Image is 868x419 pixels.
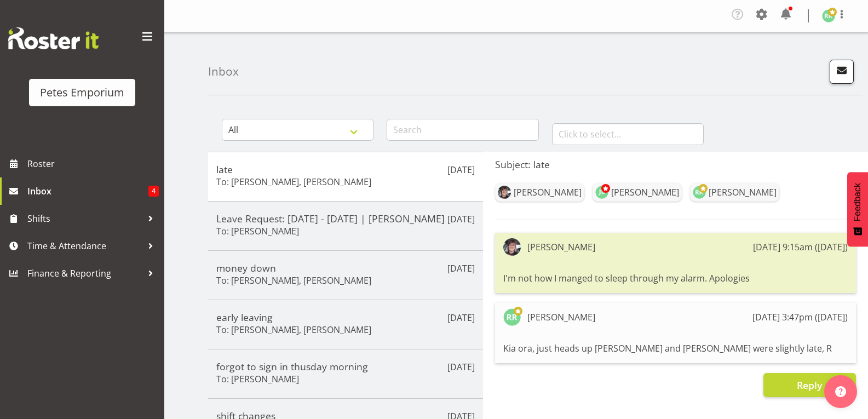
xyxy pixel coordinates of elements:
[216,262,475,274] h5: money down
[611,186,679,199] div: [PERSON_NAME]
[797,378,822,392] span: Reply
[527,311,595,324] div: [PERSON_NAME]
[693,186,706,199] img: ruth-robertson-taylor722.jpg
[216,324,371,335] h6: To: [PERSON_NAME], [PERSON_NAME]
[552,123,704,145] input: Click to select...
[709,186,777,199] div: [PERSON_NAME]
[27,238,142,254] span: Time & Attendance
[216,176,371,187] h6: To: [PERSON_NAME], [PERSON_NAME]
[447,213,475,226] p: [DATE]
[822,9,835,22] img: ruth-robertson-taylor722.jpg
[498,186,511,199] img: michelle-whaleb4506e5af45ffd00a26cc2b6420a9100.png
[753,240,848,254] div: [DATE] 9:15am ([DATE])
[216,311,475,323] h5: early leaving
[763,373,856,397] button: Reply
[503,339,848,358] div: Kia ora, just heads up [PERSON_NAME] and [PERSON_NAME] were slightly late, R
[527,240,595,254] div: [PERSON_NAME]
[447,262,475,275] p: [DATE]
[208,65,239,78] h4: Inbox
[216,374,299,384] h6: To: [PERSON_NAME]
[387,119,538,141] input: Search
[503,238,521,256] img: michelle-whaleb4506e5af45ffd00a26cc2b6420a9100.png
[752,311,848,324] div: [DATE] 3:47pm ([DATE])
[503,308,521,326] img: ruth-robertson-taylor722.jpg
[216,213,475,225] h5: Leave Request: [DATE] - [DATE] | [PERSON_NAME]
[595,186,608,199] img: jodine-bunn132.jpg
[216,360,475,372] h5: forgot to sign in thusday morning
[447,311,475,324] p: [DATE]
[514,186,582,199] div: [PERSON_NAME]
[835,386,846,397] img: help-xxl-2.png
[40,84,124,101] div: Petes Emporium
[847,172,868,246] button: Feedback - Show survey
[27,156,159,172] span: Roster
[27,265,142,282] span: Finance & Reporting
[27,183,148,199] span: Inbox
[216,275,371,286] h6: To: [PERSON_NAME], [PERSON_NAME]
[8,27,99,49] img: Rosterit website logo
[495,158,856,170] h5: Subject: late
[148,186,159,197] span: 4
[216,226,299,237] h6: To: [PERSON_NAME]
[447,360,475,374] p: [DATE]
[216,163,475,175] h5: late
[503,269,848,288] div: I'm not how I manged to sleep through my alarm. Apologies
[447,163,475,176] p: [DATE]
[853,183,863,221] span: Feedback
[27,210,142,227] span: Shifts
